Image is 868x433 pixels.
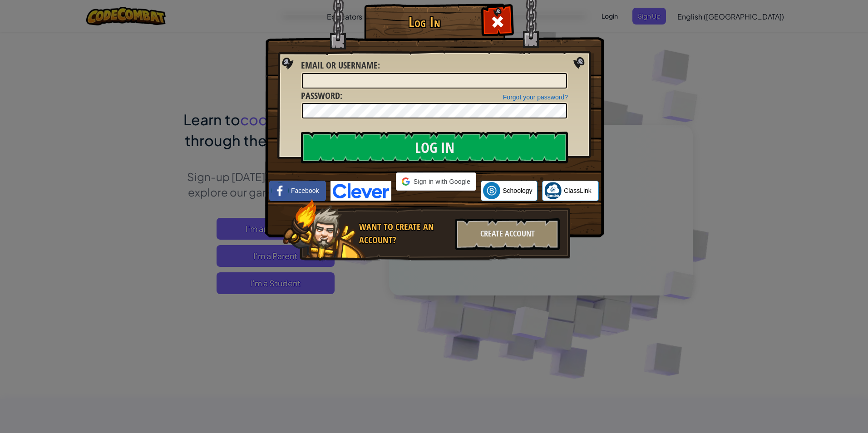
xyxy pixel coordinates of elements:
[291,186,319,195] span: Facebook
[359,221,450,246] div: Want to create an account?
[301,132,568,163] input: Log In
[330,181,391,201] img: clever-logo-blue.png
[301,89,342,103] label: :
[564,186,592,195] span: ClassLink
[301,59,378,71] span: Email or Username
[503,93,568,101] a: Forgot your password?
[366,14,482,30] h1: Log In
[271,182,289,199] img: facebook_small.png
[544,182,562,199] img: classlink-logo-small.png
[396,172,476,191] div: Sign in with Google
[503,186,532,195] span: Schoology
[391,190,481,210] iframe: Sign in with Google Button
[414,177,470,186] span: Sign in with Google
[483,182,500,199] img: schoology.png
[301,89,340,102] span: Password
[455,218,560,250] div: Create Account
[301,59,380,72] label: :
